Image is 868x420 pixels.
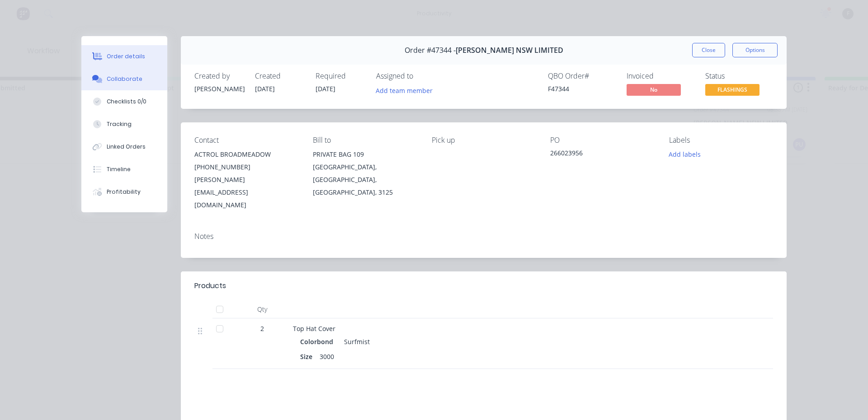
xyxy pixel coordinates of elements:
div: 3000 [316,350,338,363]
div: Tracking [107,120,132,128]
span: No [627,84,681,95]
button: Add team member [371,84,438,96]
div: [GEOGRAPHIC_DATA], [GEOGRAPHIC_DATA], [GEOGRAPHIC_DATA], 3125 [313,161,417,199]
div: PRIVATE BAG 109[GEOGRAPHIC_DATA], [GEOGRAPHIC_DATA], [GEOGRAPHIC_DATA], 3125 [313,148,417,199]
div: Created by [194,72,244,80]
span: [DATE] [255,84,275,93]
div: Profitability [107,188,141,196]
div: Labels [669,136,773,145]
div: Pick up [432,136,536,145]
button: Timeline [81,158,167,181]
div: Products [194,280,226,291]
div: Assigned to [376,72,467,80]
button: Close [692,43,725,57]
button: Linked Orders [81,135,167,158]
div: ACTROL BROADMEADOW[PHONE_NUMBER][PERSON_NAME][EMAIL_ADDRESS][DOMAIN_NAME] [194,148,298,211]
span: [PERSON_NAME] NSW LIMITED [456,46,563,55]
button: Add team member [376,84,438,96]
div: Invoiced [627,72,694,80]
button: Options [732,43,778,57]
button: Tracking [81,113,167,135]
div: Size [300,350,316,363]
div: Timeline [107,165,131,173]
div: Checklists 0/0 [107,98,146,106]
div: F47344 [548,84,616,93]
div: Created [255,72,305,80]
div: ACTROL BROADMEADOW [194,148,298,161]
div: PRIVATE BAG 109 [313,148,417,161]
span: Order #47344 - [405,46,456,55]
div: Surfmist [340,335,370,348]
div: Status [705,72,773,80]
div: Linked Orders [107,143,146,151]
div: Required [316,72,365,80]
button: Order details [81,45,167,68]
div: [PERSON_NAME][EMAIL_ADDRESS][DOMAIN_NAME] [194,173,298,211]
button: FLASHINGS [705,84,759,98]
span: Top Hat Cover [293,324,335,333]
div: Bill to [313,136,417,145]
span: FLASHINGS [705,84,759,95]
div: [PHONE_NUMBER] [194,161,298,173]
div: Contact [194,136,298,145]
div: PO [550,136,654,145]
div: Order details [107,52,145,61]
button: Profitability [81,181,167,203]
div: Collaborate [107,75,142,83]
span: [DATE] [316,84,335,93]
div: Qty [235,300,289,318]
button: Add labels [664,148,705,160]
div: Colorbond [300,335,337,348]
div: QBO Order # [548,72,616,80]
div: [PERSON_NAME] [194,84,244,93]
span: 2 [260,324,264,333]
button: Collaborate [81,68,167,90]
div: Notes [194,232,773,241]
div: 266023956 [550,148,654,161]
button: Checklists 0/0 [81,90,167,113]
